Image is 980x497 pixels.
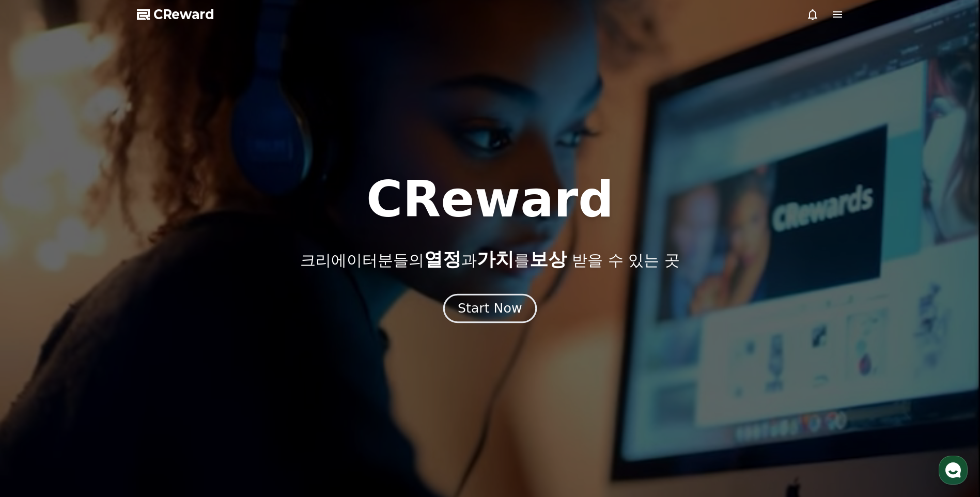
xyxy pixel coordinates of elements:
[300,249,679,270] p: 크리에이터분들의 과 를 받을 수 있는 곳
[153,6,214,23] span: CReward
[160,343,172,351] span: 설정
[443,294,537,323] button: Start Now
[95,344,107,352] span: 대화
[445,305,535,315] a: Start Now
[68,328,133,353] a: 대화
[477,248,514,270] span: 가치
[137,6,214,23] a: CReward
[33,343,39,351] span: 홈
[424,248,461,270] span: 열정
[133,328,198,353] a: 설정
[530,248,567,270] span: 보상
[366,175,614,224] h1: CReward
[3,328,68,353] a: 홈
[458,300,522,317] div: Start Now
